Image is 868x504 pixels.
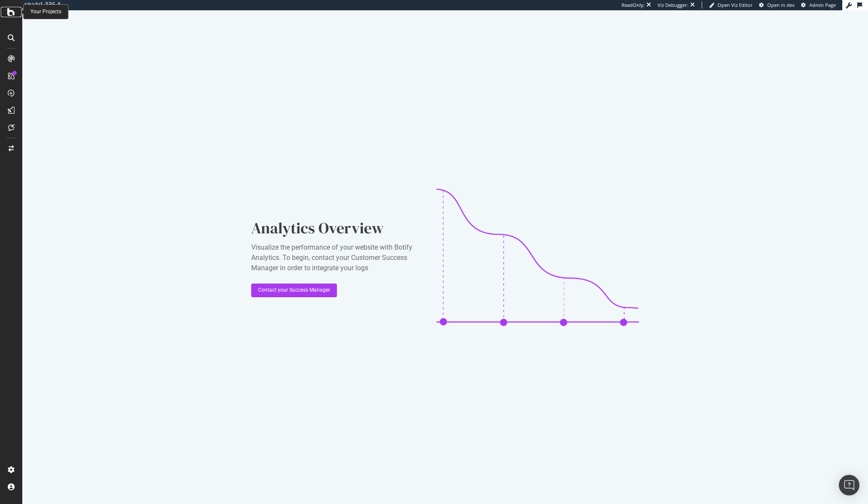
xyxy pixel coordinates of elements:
[718,2,753,8] span: Open Viz Editor
[251,217,423,239] div: Analytics Overview
[622,2,645,9] div: ReadOnly:
[436,189,639,326] img: CaL_T18e.png
[759,2,795,9] a: Open in dev
[767,2,795,8] span: Open in dev
[30,8,61,15] div: Your Projects
[658,2,688,9] div: Viz Debugger:
[258,287,330,294] div: Contact your Success Manager
[251,242,423,273] div: Visualize the performance of your website with Botify Analytics. To begin, contact your Customer ...
[839,475,859,495] div: Open Intercom Messenger
[251,284,337,297] button: Contact your Success Manager
[709,2,753,9] a: Open Viz Editor
[809,2,836,8] span: Admin Page
[801,2,836,9] a: Admin Page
